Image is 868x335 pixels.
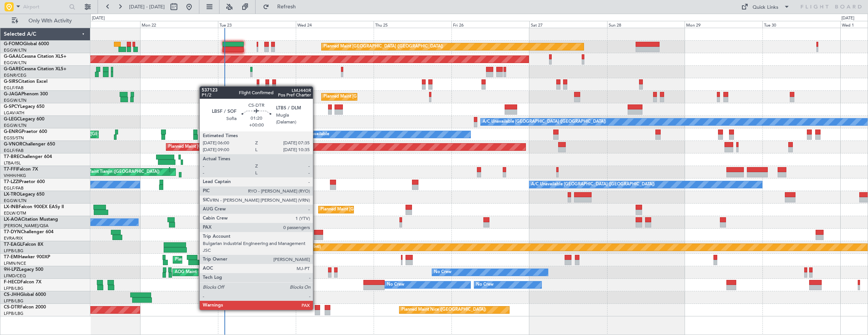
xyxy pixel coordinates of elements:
a: G-GAALCessna Citation XLS+ [4,54,66,59]
a: T7-BREChallenger 604 [4,155,52,159]
span: G-VNOR [4,142,22,147]
a: G-GARECessna Citation XLS+ [4,67,66,71]
a: G-VNORChallenger 650 [4,142,55,147]
a: EGGW/LTN [4,198,27,204]
div: Fri 26 [451,21,529,28]
span: G-GAAL [4,54,21,59]
span: G-LEGC [4,117,20,122]
a: LFMN/NCE [4,261,26,266]
button: Quick Links [737,1,794,13]
span: G-GARE [4,67,21,71]
button: Only With Activity [8,15,82,27]
div: No Crew [476,279,494,291]
div: Mon 29 [685,21,762,28]
a: EGGW/LTN [4,60,27,66]
div: Planned Maint [GEOGRAPHIC_DATA] [175,254,248,265]
a: G-LEGCLegacy 600 [4,117,44,122]
a: LX-AOACitation Mustang [4,217,58,222]
span: G-FOMO [4,42,23,46]
a: EGGW/LTN [4,123,27,128]
a: LTBA/ISL [4,160,21,166]
div: Quick Links [753,4,778,11]
span: LX-AOA [4,217,21,222]
div: No Crew [434,267,451,278]
span: Only With Activity [20,18,80,24]
a: EGLF/FAB [4,85,24,91]
span: Refresh [271,4,303,9]
span: T7-DYN [4,230,21,234]
span: G-JAGA [4,92,21,96]
div: Sat 27 [529,21,607,28]
div: Tue 23 [218,21,296,28]
a: T7-EMIHawker 900XP [4,255,50,259]
a: LX-INBFalcon 900EX EASy II [4,205,64,209]
span: T7-EMI [4,255,19,259]
a: T7-DYNChallenger 604 [4,230,54,234]
a: T7-LZZIPraetor 600 [4,180,45,184]
button: Refresh [259,1,305,13]
a: EGNR/CEG [4,73,27,78]
span: F-HECD [4,280,21,284]
span: G-ENRG [4,130,22,134]
span: [DATE] - [DATE] [129,3,165,10]
span: T7-EAGL [4,242,22,247]
a: T7-EAGLFalcon 8X [4,242,43,247]
a: F-HECDFalcon 7X [4,280,41,284]
span: T7-LZZI [4,180,19,184]
div: Planned Maint Nice ([GEOGRAPHIC_DATA]) [401,304,486,316]
a: LX-TROLegacy 650 [4,192,44,197]
a: LFPB/LBG [4,311,24,316]
a: LFPB/LBG [4,248,24,254]
div: A/C Unavailable [GEOGRAPHIC_DATA] ([GEOGRAPHIC_DATA]) [531,179,655,190]
div: Planned Maint Tianjin ([GEOGRAPHIC_DATA]) [71,166,159,178]
div: Planned Maint Dubai (Al Maktoum Intl) [246,242,321,253]
span: LX-INB [4,205,19,209]
a: LGAV/ATH [4,110,24,116]
a: G-JAGAPhenom 300 [4,92,48,96]
div: Planned Maint [GEOGRAPHIC_DATA] ([GEOGRAPHIC_DATA]) [168,141,288,153]
div: Tue 30 [762,21,840,28]
div: Thu 25 [374,21,451,28]
div: AOG Maint London ([GEOGRAPHIC_DATA]) [51,129,136,140]
span: CS-JHH [4,292,20,297]
input: Airport [23,1,67,13]
a: G-ENRGPraetor 600 [4,130,47,134]
div: Planned Maint [GEOGRAPHIC_DATA] ([GEOGRAPHIC_DATA]) [320,204,440,215]
div: AOG Maint Cannes (Mandelieu) [175,267,235,278]
div: Mon 22 [140,21,218,28]
a: EGGW/LTN [4,98,27,103]
span: G-SPCY [4,104,20,109]
span: CS-DTR [4,305,20,310]
a: EGSS/STN [4,135,24,141]
a: 9H-LPZLegacy 500 [4,267,43,272]
a: LFPB/LBG [4,298,24,304]
a: T7-FFIFalcon 7X [4,167,38,172]
div: Planned Maint [GEOGRAPHIC_DATA] ([GEOGRAPHIC_DATA]) [324,91,443,103]
div: Sun 21 [63,21,140,28]
a: CS-DTRFalcon 2000 [4,305,46,310]
a: G-FOMOGlobal 6000 [4,42,49,46]
div: Wed 24 [296,21,374,28]
div: A/C Unavailable [GEOGRAPHIC_DATA] ([GEOGRAPHIC_DATA]) [483,116,606,128]
div: A/C Unavailable [298,129,329,140]
a: [PERSON_NAME]/QSA [4,223,49,229]
a: EGLF/FAB [4,185,24,191]
a: VHHH/HKG [4,173,26,179]
div: [DATE] [92,15,105,22]
a: LFPB/LBG [4,286,24,291]
a: EGLF/FAB [4,148,24,153]
a: EGGW/LTN [4,47,27,53]
div: Planned Maint [GEOGRAPHIC_DATA] ([GEOGRAPHIC_DATA]) [324,41,443,52]
span: LX-TRO [4,192,20,197]
a: CS-JHHGlobal 6000 [4,292,46,297]
span: G-SIRS [4,79,18,84]
span: T7-BRE [4,155,19,159]
a: G-SIRSCitation Excel [4,79,47,84]
a: EVRA/RIX [4,235,23,241]
div: [DATE] [841,15,854,22]
a: EDLW/DTM [4,210,26,216]
a: G-SPCYLegacy 650 [4,104,44,109]
span: T7-FFI [4,167,17,172]
a: LFMD/CEQ [4,273,26,279]
div: Sun 28 [607,21,685,28]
